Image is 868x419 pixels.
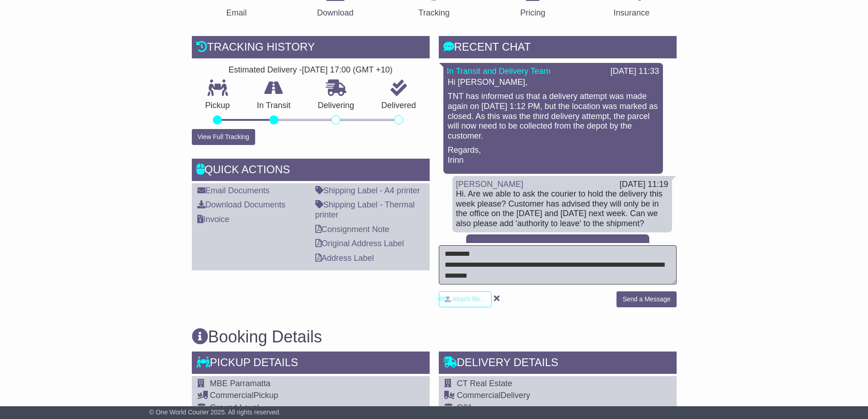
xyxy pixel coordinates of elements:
[470,243,646,253] div: [DATE] 10:15
[447,67,551,76] a: In Transit and Delivery Team
[448,92,658,141] p: TNT has informed us that a delivery attempt was made again on [DATE] 1:12 PM, but the location wa...
[439,352,677,376] div: Delivery Details
[226,7,247,19] div: Email
[457,391,632,401] div: Delivery
[315,253,374,263] a: Address Label
[210,379,271,388] span: MBE Parramatta
[192,328,677,346] h3: Booking Details
[197,200,286,209] a: Download Documents
[304,101,368,111] p: Delivering
[439,36,677,61] div: RECENT CHAT
[368,101,430,111] p: Delivered
[243,101,304,111] p: In Transit
[616,291,676,307] button: Send a Message
[611,67,659,77] div: [DATE] 11:33
[192,129,255,145] button: View Full Tracking
[315,239,404,248] a: Original Address Label
[457,379,513,388] span: CT Real Estate
[448,78,658,88] p: Hi [PERSON_NAME],
[302,65,393,75] div: [DATE] 17:00 (GMT +10)
[315,225,390,234] a: Consignment Note
[317,7,354,19] div: Download
[456,180,524,189] a: [PERSON_NAME]
[614,7,650,19] div: Insurance
[197,186,270,195] a: Email Documents
[210,391,385,401] div: Pickup
[457,403,632,413] div: G01
[210,403,385,413] div: Ground Level
[620,180,668,190] div: [DATE] 11:19
[192,36,430,61] div: Tracking history
[210,391,254,400] span: Commercial
[418,7,449,19] div: Tracking
[315,200,415,219] a: Shipping Label - Thermal printer
[456,189,668,228] div: Hi. Are we able to ask the courier to hold the delivery this week please? Customer has advised th...
[197,215,230,224] a: Invoice
[192,159,430,183] div: Quick Actions
[149,409,281,416] span: © One World Courier 2025. All rights reserved.
[192,352,430,376] div: Pickup Details
[448,145,658,165] p: Regards, Irinn
[520,7,545,19] div: Pricing
[457,391,501,400] span: Commercial
[315,186,420,195] a: Shipping Label - A4 printer
[192,65,430,75] div: Estimated Delivery -
[192,101,244,111] p: Pickup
